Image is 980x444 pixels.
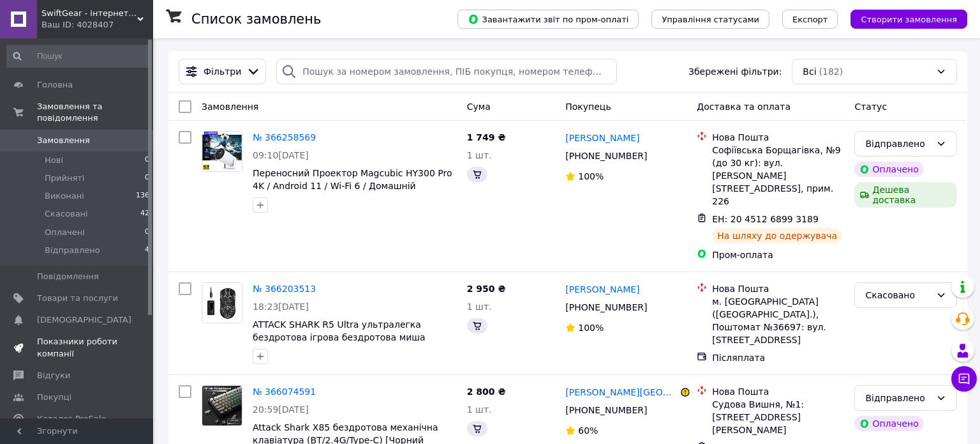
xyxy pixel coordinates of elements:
span: 1 шт. [467,404,492,415]
a: [PERSON_NAME] [565,283,639,296]
div: Дешева доставка [854,182,957,208]
a: № 366074591 [253,387,316,397]
a: [PERSON_NAME][GEOGRAPHIC_DATA] [565,386,677,399]
a: Створити замовлення [838,13,967,24]
span: 4 [145,245,149,256]
span: Замовлення [37,135,90,146]
div: [PHONE_NUMBER] [563,401,650,419]
img: Фото товару [202,132,242,171]
button: Створити замовлення [850,10,967,29]
div: [PHONE_NUMBER] [563,298,650,316]
span: Фільтри [204,65,241,78]
span: Cума [467,102,491,112]
span: 1 749 ₴ [467,132,506,142]
a: Фото товару [202,282,242,323]
input: Пошук [6,45,151,68]
span: Скасовані [45,208,88,220]
span: Повідомлення [37,271,99,282]
span: Статус [854,102,887,112]
span: 0 [145,172,149,184]
img: Фото товару [202,386,242,425]
span: Каталог ProSale [37,413,106,425]
span: Всі [803,65,816,78]
h1: Список замовлень [191,11,321,27]
span: 0 [145,227,149,238]
span: Оплачені [45,227,85,238]
a: № 366203513 [253,284,316,294]
span: 100% [578,323,604,333]
div: Оплачено [854,416,923,431]
div: Нова Пошта [712,385,844,398]
span: 42 [140,208,149,220]
span: Експорт [792,15,828,24]
button: Чат з покупцем [951,366,977,392]
div: м. [GEOGRAPHIC_DATA] ([GEOGRAPHIC_DATA].), Поштомат №36697: вул. [STREET_ADDRESS] [712,295,844,346]
img: Фото товару [202,283,242,323]
div: Пром-оплата [712,249,844,261]
div: Післяплата [712,351,844,364]
span: Нові [45,155,63,166]
span: 60% [578,425,598,436]
div: Нова Пошта [712,282,844,295]
span: Виконані [45,190,84,202]
span: Головна [37,79,73,91]
span: [DEMOGRAPHIC_DATA] [37,314,131,326]
a: Переносний Проектор Magcubic HY300 Pro 4K / Android 11 / Wi-Fi 6 / Домашній Кінотеатр [253,168,452,204]
span: 100% [578,171,604,181]
span: 20:59[DATE] [253,404,309,415]
a: № 366258569 [253,132,316,142]
a: ATTACK SHARK R5 Ultra ультралегка бездротова ігрова бездротова миша (paw3950 MAX / 8K ) [Чорна] [253,319,426,355]
div: Нова Пошта [712,131,844,144]
span: Управління статусами [662,15,759,24]
span: Доставка та оплата [697,102,791,112]
div: Відправлено [865,137,931,151]
span: 1 шт. [467,302,492,312]
span: Прийняті [45,172,84,184]
div: Скасовано [865,288,931,302]
button: Управління статусами [651,10,769,29]
div: [PHONE_NUMBER] [563,147,650,165]
span: ЕН: 20 4512 6899 3189 [712,214,819,224]
span: Відгуки [37,370,70,381]
span: Замовлення та повідомлення [37,101,153,124]
span: Покупець [565,102,611,112]
span: 1 шт. [467,150,492,160]
span: 136 [136,190,149,202]
span: Покупці [37,392,71,403]
span: Завантажити звіт по пром-оплаті [468,13,628,25]
span: 09:10[DATE] [253,150,309,160]
span: Замовлення [202,102,258,112]
div: Софіївська Борщагівка, №9 (до 30 кг): вул. [PERSON_NAME][STREET_ADDRESS], прим. 226 [712,144,844,208]
a: Фото товару [202,385,242,426]
a: Фото товару [202,131,242,172]
span: 0 [145,155,149,166]
span: 2 800 ₴ [467,387,506,397]
div: Відправлено [865,391,931,405]
button: Завантажити звіт по пром-оплаті [457,10,639,29]
span: SwiftGear - інтернет-магазин [41,8,137,19]
span: Відправлено [45,245,100,256]
span: Створити замовлення [861,15,957,24]
span: 18:23[DATE] [253,302,309,312]
div: Ваш ID: 4028407 [41,19,153,31]
span: Збережені фільтри: [688,65,782,78]
a: [PERSON_NAME] [565,132,639,144]
button: Експорт [782,10,838,29]
div: Оплачено [854,162,923,177]
span: (182) [819,66,843,77]
span: Показники роботи компанії [37,336,118,359]
div: На шляху до одержувача [712,228,842,243]
div: Судова Вишня, №1: [STREET_ADDRESS][PERSON_NAME] [712,398,844,436]
span: Товари та послуги [37,293,118,304]
span: 2 950 ₴ [467,284,506,294]
input: Пошук за номером замовлення, ПІБ покупця, номером телефону, Email, номером накладної [276,59,616,84]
